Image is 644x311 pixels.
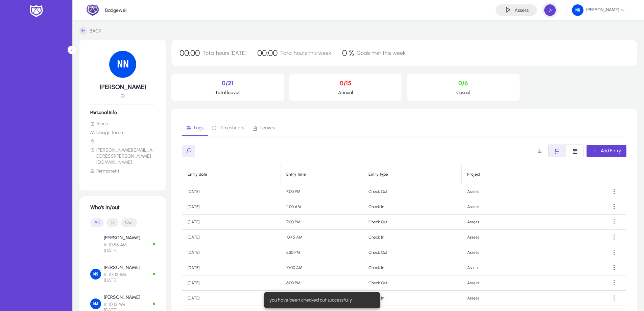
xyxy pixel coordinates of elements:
[90,121,155,127] li: Since
[363,184,462,199] td: Check Out
[202,50,246,56] span: Total hours [DATE]
[79,27,101,35] a: BACK
[368,172,388,177] div: Entry type
[462,260,561,275] td: Assess
[412,80,514,87] p: 0/6
[182,291,281,306] td: [DATE]
[363,275,462,291] td: Check Out
[548,145,584,157] mat-button-toggle-group: Font Style
[281,275,363,291] td: 6:00 PM
[515,7,529,13] h4: Assess
[90,216,155,229] mat-button-toggle-group: Font Style
[467,172,480,177] div: Project
[572,4,583,16] img: 10.png
[109,51,136,78] img: 10.png
[90,204,155,210] h1: Who's In/out
[363,291,462,306] td: Check In
[462,184,561,199] td: Assess
[121,218,137,227] button: Out
[462,230,561,245] td: Assess
[90,168,155,174] li: Permanent
[182,199,281,215] td: [DATE]
[188,172,207,177] div: Entry date
[90,130,155,136] li: Design team
[106,218,118,227] button: In
[105,7,127,13] p: Badgewell
[104,272,140,283] span: In 10:33 AM [DATE]
[220,126,244,130] span: Timesheets
[462,291,561,306] td: Assess
[363,199,462,215] td: Check In
[567,4,630,16] button: [PERSON_NAME]
[86,4,99,17] img: 2.png
[194,126,204,130] span: Logs
[363,215,462,230] td: Check Out
[104,242,140,253] span: In 10:55 AM [DATE]
[90,83,155,91] h5: [PERSON_NAME]
[104,265,140,270] p: [PERSON_NAME]
[28,4,45,18] img: white-logo.png
[363,260,462,275] td: Check In
[363,245,462,260] td: Check Out
[177,80,279,87] p: 0/21
[587,145,626,157] button: Add Entry
[104,235,140,241] p: [PERSON_NAME]
[182,245,281,260] td: [DATE]
[182,260,281,275] td: [DATE]
[357,50,406,56] span: Goals met this week
[462,215,561,230] td: Assess
[281,184,363,199] td: 7:00 PM
[281,215,363,230] td: 7:00 PM
[412,90,514,95] p: Casual
[281,260,363,275] td: 10:00 AM
[182,215,281,230] td: [DATE]
[467,172,555,177] div: Project
[90,239,101,250] img: Mahmoud Samy
[177,90,279,95] p: Total leaves
[295,90,397,95] p: Annual
[601,148,621,154] span: Add Entry
[462,245,561,260] td: Assess
[90,269,101,280] img: mahmoud srour
[260,126,275,130] span: Leaves
[182,275,281,291] td: [DATE]
[281,245,363,260] td: 6:30 PM
[182,120,208,136] a: Logs
[462,275,561,291] td: Assess
[188,172,275,177] div: Entry date
[572,4,625,16] span: [PERSON_NAME]
[368,172,456,177] div: Entry type
[281,199,363,215] td: 11:00 AM
[90,218,104,227] button: All
[90,147,155,165] li: [PERSON_NAME][EMAIL_ADDRESS][PERSON_NAME][DOMAIN_NAME]
[363,230,462,245] td: Check In
[281,230,363,245] td: 10:45 AM
[342,48,354,58] span: 0 %
[280,50,331,56] span: Total hours this week
[182,230,281,245] td: [DATE]
[462,199,561,215] td: Assess
[182,184,281,199] td: [DATE]
[208,120,248,136] a: Timesheets
[104,294,140,300] p: [PERSON_NAME]
[281,165,363,184] th: Entry time
[90,110,155,115] h6: Personal Info
[264,292,378,308] div: you have been checked out successfully
[180,48,200,58] span: 00:00
[90,298,101,309] img: Mohamed Aboelmagd
[257,48,278,58] span: 00:00
[248,120,279,136] a: Leaves
[295,80,397,87] p: 0/15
